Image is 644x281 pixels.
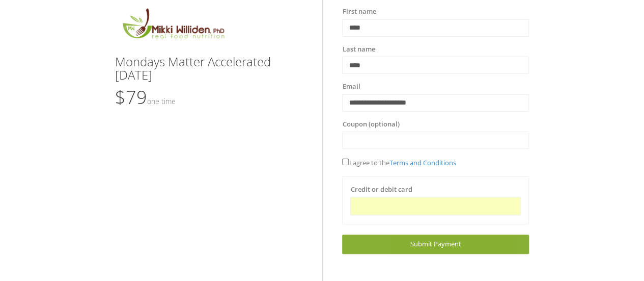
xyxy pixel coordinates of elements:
a: Submit Payment [342,235,529,253]
span: $79 [115,85,176,110]
label: Coupon (optional) [342,119,399,130]
label: Credit or debit card [350,185,412,195]
label: Last name [342,44,375,55]
label: First name [342,7,376,17]
h3: Mondays Matter Accelerated [DATE] [115,55,302,82]
iframe: Secure card payment input frame [357,202,514,211]
span: Submit Payment [410,239,461,248]
label: Email [342,82,360,92]
small: One time [147,96,176,106]
img: MikkiLogoMain.png [115,7,231,45]
span: I agree to the [342,158,456,167]
a: Terms and Conditions [389,158,456,167]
